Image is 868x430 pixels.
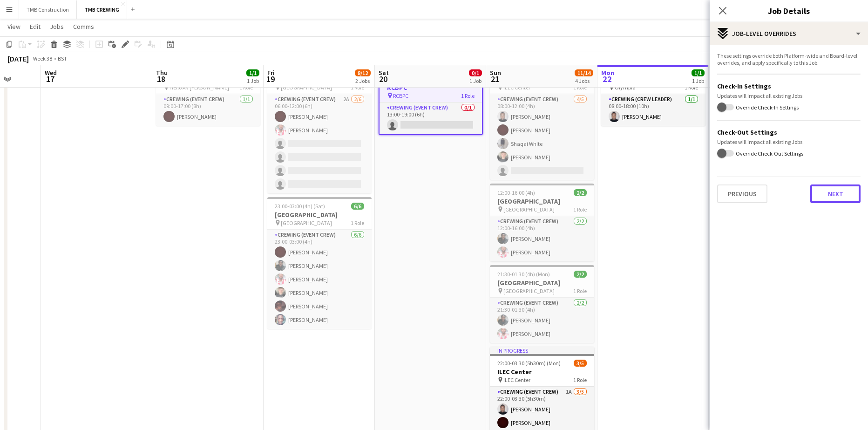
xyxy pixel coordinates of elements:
span: [GEOGRAPHIC_DATA] [503,206,555,213]
h3: [GEOGRAPHIC_DATA] [490,197,594,205]
div: 1 Job [469,77,481,84]
div: 2 Jobs [355,77,370,84]
a: Comms [69,20,98,33]
span: Mon [601,68,614,77]
span: 21 [488,74,501,84]
h3: Check-In Settings [717,82,861,90]
div: These settings override both Platform-wide and Board-level overrides, and apply specifically to t... [717,52,861,66]
span: 23:00-03:00 (4h) (Sat) [275,203,325,210]
button: Previous [717,184,767,203]
app-card-role: Crewing (Event Crew)2/221:30-01:30 (4h)[PERSON_NAME][PERSON_NAME] [490,298,594,343]
span: 18 [155,74,168,84]
span: [GEOGRAPHIC_DATA] [281,219,332,226]
span: 1 Role [461,92,475,99]
app-job-card: 08:00-18:00 (10h)1/1Olympia Olympia1 RoleCrewing (Crew Leader)1/108:00-18:00 (10h)[PERSON_NAME] [601,61,705,126]
span: 1 Role [573,206,587,213]
div: 1 Job [247,77,259,84]
div: Updates will impact all existing Jobs. [717,92,861,99]
span: Week 38 [31,55,54,62]
div: [DATE] [7,54,29,63]
div: Updates will impact all existing Jobs. [717,138,861,145]
div: Job-Level Overrides [710,22,868,45]
app-job-card: 09:00-17:00 (8h)1/1Hello AV (Warehouse) Hello AV [PERSON_NAME]1 RoleCrewing (Event Crew)1/109:00-... [156,61,260,126]
span: 2/2 [574,271,587,278]
span: Edit [30,22,41,31]
span: 20 [377,74,389,84]
button: TMB CREWING [77,0,127,19]
span: RCBPC [393,92,408,99]
span: Fri [267,68,275,77]
app-card-role: Crewing (Event Crew)2A2/606:00-12:00 (6h)[PERSON_NAME][PERSON_NAME] [267,94,372,193]
span: Jobs [50,22,64,31]
a: Edit [26,20,44,33]
app-job-card: 08:00-12:00 (4h)4/5ILEC Center ILEC Center1 RoleCrewing (Event Crew)4/508:00-12:00 (4h)[PERSON_NA... [490,61,594,180]
h3: ILEC Center [490,368,594,376]
span: Comms [73,22,94,31]
span: 17 [43,74,57,84]
span: 1 Role [573,376,587,383]
a: Jobs [46,20,68,33]
h3: [GEOGRAPHIC_DATA] [267,211,372,219]
span: 1/1 [692,69,705,76]
span: 19 [266,74,275,84]
app-job-card: 23:00-03:00 (4h) (Sat)6/6[GEOGRAPHIC_DATA] [GEOGRAPHIC_DATA]1 RoleCrewing (Event Crew)6/623:00-03... [267,197,372,329]
div: 4 Jobs [575,77,593,84]
app-card-role: Crewing (Event Crew)2/212:00-16:00 (4h)[PERSON_NAME][PERSON_NAME] [490,216,594,261]
h3: Job Details [710,5,868,17]
span: View [7,22,20,31]
span: [GEOGRAPHIC_DATA] [503,287,555,294]
span: 11/14 [575,69,593,76]
span: ILEC Center [503,376,530,383]
h3: RCBPC [380,83,482,92]
app-job-card: Draft13:00-19:00 (6h)0/1RCBPC RCBPC1 RoleCrewing (Event Crew)0/113:00-19:00 (6h) [379,61,483,135]
span: Sun [490,68,501,77]
app-card-role: Crewing (Event Crew)1/109:00-17:00 (8h)[PERSON_NAME] [156,94,260,126]
span: 0/1 [469,69,482,76]
button: TMB Construction [19,0,77,19]
a: View [4,20,24,33]
div: In progress [490,347,594,354]
span: Thu [156,68,168,77]
app-card-role: Crewing (Event Crew)0/113:00-19:00 (6h) [380,102,482,134]
span: 1 Role [573,287,587,294]
span: 22:00-03:30 (5h30m) (Mon) [497,360,561,367]
app-job-card: 06:00-12:00 (6h)2/6[GEOGRAPHIC_DATA] [GEOGRAPHIC_DATA]1 RoleCrewing (Event Crew)2A2/606:00-12:00 ... [267,61,372,193]
span: 8/12 [355,69,371,76]
span: 1 Role [351,219,364,226]
app-card-role: Crewing (Crew Leader)1/108:00-18:00 (10h)[PERSON_NAME] [601,94,705,126]
div: BST [58,55,67,62]
app-job-card: 12:00-16:00 (4h)2/2[GEOGRAPHIC_DATA] [GEOGRAPHIC_DATA]1 RoleCrewing (Event Crew)2/212:00-16:00 (4... [490,184,594,261]
span: Wed [45,68,57,77]
h3: [GEOGRAPHIC_DATA] [490,279,594,287]
app-card-role: Crewing (Event Crew)6/623:00-03:00 (4h)[PERSON_NAME][PERSON_NAME][PERSON_NAME][PERSON_NAME][PERSO... [267,230,372,329]
span: Sat [379,68,389,77]
div: 1 Job [692,77,704,84]
span: 21:30-01:30 (4h) (Mon) [497,271,550,278]
span: 1/1 [246,69,259,76]
button: Next [810,184,861,203]
app-card-role: Crewing (Event Crew)4/508:00-12:00 (4h)[PERSON_NAME][PERSON_NAME]Shaqai White[PERSON_NAME] [490,94,594,180]
app-job-card: 21:30-01:30 (4h) (Mon)2/2[GEOGRAPHIC_DATA] [GEOGRAPHIC_DATA]1 RoleCrewing (Event Crew)2/221:30-01... [490,265,594,343]
span: 6/6 [351,203,364,210]
span: 22 [600,74,614,84]
span: 12:00-16:00 (4h) [497,189,535,196]
label: Override Check-In Settings [734,104,799,111]
span: 2/2 [574,189,587,196]
h3: Check-Out Settings [717,128,861,137]
label: Override Check-Out Settings [734,150,803,157]
span: 3/5 [574,360,587,367]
